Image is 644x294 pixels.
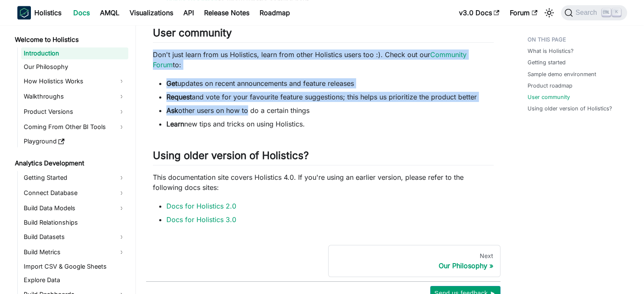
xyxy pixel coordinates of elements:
a: Connect Database [21,186,128,200]
a: Roadmap [254,6,295,19]
a: Docs for Holistics 3.0 [166,215,236,224]
h2: Using older version of Holistics? [153,149,494,165]
h2: User community [153,27,494,43]
img: Holistics [17,6,31,19]
li: new tips and tricks on using Holistics. [166,119,494,129]
a: AMQL [95,6,124,19]
a: Forum [505,6,542,19]
strong: Get [166,79,177,88]
li: updates on recent announcements and feature releases [166,78,494,88]
a: Build Metrics [21,245,128,259]
a: Product roadmap [528,82,572,90]
a: Using older version of Holistics? [528,104,612,113]
a: How Holistics Works [21,74,128,88]
a: Build Datasets [21,230,128,244]
strong: Request [166,93,192,101]
a: Community Forum [153,50,467,69]
a: Walkthroughs [21,90,128,103]
a: Build Data Models [21,201,128,215]
a: Analytics Development [12,157,128,169]
li: other users on how to do a certain things [166,105,494,115]
li: and vote for your favourite feature suggestions; this helps us prioritize the product better [166,92,494,102]
div: Next [335,252,493,260]
a: Visualizations [124,6,178,19]
a: Sample demo environment [528,70,596,78]
a: API [178,6,199,19]
a: Product Versions [21,105,128,118]
a: Welcome to Holistics [12,34,128,46]
a: Coming From Other BI Tools [21,120,128,134]
a: User community [528,93,570,101]
a: NextOur Philosophy [328,245,500,277]
a: v3.0 Docs [454,6,505,19]
a: What is Holistics? [528,47,574,55]
a: Build Relationships [21,217,128,228]
p: This documentation site covers Holistics 4.0. If you're using an earlier version, please refer to... [153,172,494,192]
strong: Learn [166,120,184,128]
a: Import CSV & Google Sheets [21,261,128,272]
kbd: K [612,8,621,16]
nav: Docs sidebar [9,25,136,294]
button: Search (Ctrl+K) [561,5,627,20]
a: Playground [21,135,128,147]
a: Getting started [528,58,566,66]
b: Holistics [34,8,61,18]
a: Release Notes [199,6,254,19]
p: Don't just learn from us Holistics, learn from other Holistics users too :). Check out our to: [153,49,494,70]
a: Docs for Holistics 2.0 [166,202,236,210]
a: Getting Started [21,171,128,184]
span: Search [573,9,602,16]
nav: Docs pages [146,245,500,277]
a: Explore Data [21,274,128,286]
div: Our Philosophy [335,261,493,270]
a: Our Philosophy [21,61,128,73]
a: Introduction [21,47,128,59]
button: Switch between dark and light mode (currently light mode) [542,6,556,19]
strong: Ask [166,106,178,115]
a: Docs [68,6,95,19]
a: HolisticsHolistics [17,6,61,19]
